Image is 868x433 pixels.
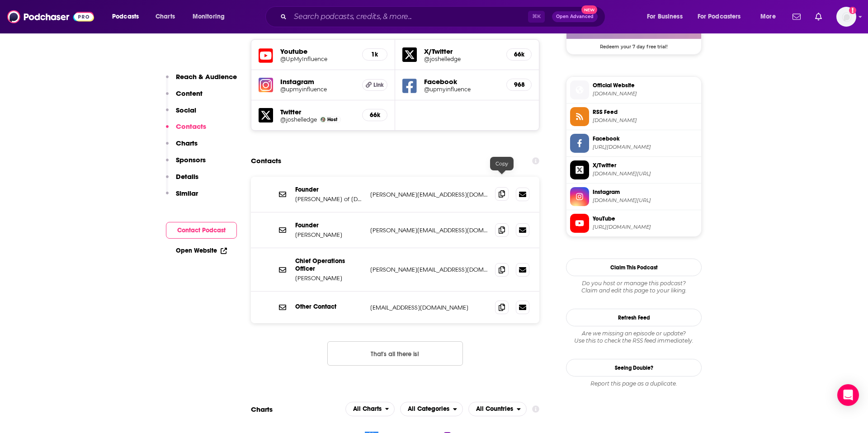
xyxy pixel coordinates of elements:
span: YouTube [593,215,698,223]
span: All Categories [408,406,449,412]
h5: Facebook [424,77,499,86]
div: Search podcasts, credits, & more... [274,6,614,27]
span: More [760,10,776,23]
span: All Charts [353,406,382,412]
span: UpMyInfluence.com [593,90,698,97]
a: YouTube[URL][DOMAIN_NAME] [570,214,698,233]
div: Copy [490,157,514,170]
h5: Twitter [280,108,355,116]
span: Monitoring [193,10,225,23]
span: X/Twitter [593,161,698,169]
a: @joshelledge [280,116,317,123]
h5: X/Twitter [424,47,499,56]
button: Open AdvancedNew [552,11,598,22]
button: Details [166,172,198,189]
span: Do you host or manage this podcast? [566,280,702,287]
h2: Categories [400,402,463,416]
a: Link [362,79,387,91]
span: RSS Feed [593,108,698,116]
a: Captivate Deal: Redeem your 7 day free trial! [566,12,701,49]
button: Nothing here. [327,341,463,366]
button: open menu [106,9,151,24]
h2: Platforms [345,402,395,416]
p: Contacts [176,122,206,131]
button: Charts [166,139,198,155]
a: Official Website[DOMAIN_NAME] [570,80,698,99]
button: Refresh Feed [566,309,702,326]
button: open menu [468,402,527,416]
a: Open Website [176,247,227,254]
p: Sponsors [176,155,206,164]
div: Are we missing an episode or update? Use this to check the RSS feed immediately. [566,330,702,344]
img: Podchaser - Follow, Share and Rate Podcasts [7,8,94,25]
p: Similar [176,189,198,198]
p: Content [176,89,203,98]
p: [PERSON_NAME] [295,274,363,282]
button: open menu [641,9,694,24]
a: @UpMyInfluence [280,56,355,62]
p: Reach & Audience [176,72,237,81]
span: Host [327,117,337,122]
span: https://www.facebook.com/upmyinfluence [593,144,698,151]
img: Josh Elledge [321,117,325,122]
h5: 968 [514,81,524,89]
div: Claim and edit this page to your liking. [566,280,702,294]
svg: Add a profile image [849,7,856,14]
h2: Charts [251,405,273,414]
p: [PERSON_NAME][EMAIL_ADDRESS][DOMAIN_NAME] [370,191,488,198]
span: For Podcasters [698,10,741,23]
p: Charts [176,139,198,147]
img: User Profile [836,7,856,27]
button: open menu [754,9,787,24]
button: Contacts [166,122,206,139]
p: [PERSON_NAME][EMAIL_ADDRESS][DOMAIN_NAME] [370,266,488,273]
span: Podcasts [112,10,139,23]
a: @upmyinfluence [280,86,355,93]
span: Official Website [593,81,698,89]
button: Contact Podcast [166,222,237,239]
button: Social [166,106,196,122]
h5: 66k [370,111,380,119]
span: Logged in as kgolds [836,7,856,27]
p: Details [176,172,198,181]
h5: Youtube [280,47,355,56]
p: [PERSON_NAME] of [DOMAIN_NAME] [295,195,363,203]
h2: Countries [468,402,527,416]
img: iconImage [259,78,273,92]
input: Search podcasts, credits, & more... [290,9,528,24]
button: Sponsors [166,155,206,172]
a: RSS Feed[DOMAIN_NAME] [570,107,698,126]
span: For Business [647,10,683,23]
button: Similar [166,189,198,206]
a: Instagram[DOMAIN_NAME][URL] [570,187,698,206]
p: Social [176,106,196,114]
p: Founder [295,221,363,229]
button: Content [166,89,203,106]
button: open menu [692,9,754,24]
span: All Countries [476,406,513,412]
span: New [581,5,598,14]
a: @joshelledge [424,56,499,62]
a: Charts [150,9,180,24]
h5: @upmyinfluence [424,86,499,93]
a: Seeing Double? [566,359,702,377]
button: Reach & Audience [166,72,237,89]
span: Link [373,81,384,89]
span: twitter.com/joshelledge [593,170,698,177]
p: Chief Operations Officer [295,257,363,273]
span: ⌘ K [528,11,545,23]
a: Show notifications dropdown [811,9,826,24]
p: [EMAIL_ADDRESS][DOMAIN_NAME] [370,304,488,311]
p: [PERSON_NAME] [295,231,363,239]
div: Report this page as a duplicate. [566,380,702,387]
span: Charts [156,10,175,23]
span: Instagram [593,188,698,196]
a: Show notifications dropdown [789,9,804,24]
a: X/Twitter[DOMAIN_NAME][URL] [570,160,698,179]
span: Open Advanced [556,14,594,19]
